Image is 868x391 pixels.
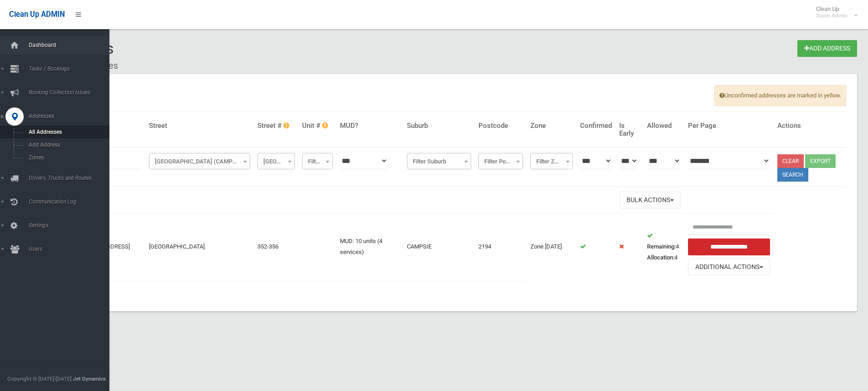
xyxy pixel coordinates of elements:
td: CAMPSIE [403,213,475,280]
span: Dashboard [26,42,116,48]
strong: Remaining: [647,243,676,250]
span: Drivers, Trucks and Routes [26,175,116,181]
h4: Street [149,122,251,130]
span: Beamish Street (CAMPSIE) [149,153,251,169]
span: Addresses [26,113,116,119]
td: [GEOGRAPHIC_DATA] [145,213,254,280]
h4: Suburb [407,122,472,130]
button: Bulk Actions [620,192,681,208]
button: Search [777,168,808,182]
span: Communication Log [26,198,116,205]
button: Export [805,154,836,168]
span: Tasks / Bookings [26,66,116,72]
a: Add Address [797,40,857,57]
h4: Confirmed [580,122,612,130]
span: Filter Suburb [409,155,469,168]
span: Add Address [26,142,108,148]
span: Filter Unit # [302,153,333,169]
h4: MUD? [340,122,399,130]
h4: Zone [530,122,572,130]
td: Zone [DATE] [527,213,576,280]
span: Clean Up [812,5,857,19]
span: All Addresses [26,129,108,135]
h4: Actions [777,122,842,130]
strong: Jet Dynamics [73,376,106,382]
small: Super Admin [816,12,847,19]
span: Filter Unit # [304,155,330,168]
button: Additional Actions [688,259,770,275]
td: 2194 [475,213,527,280]
h4: Is Early [619,122,640,137]
span: Filter Street # [257,153,295,169]
span: Filter Postcode [481,155,521,168]
td: 352-356 [254,213,298,280]
span: Filter Zone [530,153,572,169]
span: Beamish Street (CAMPSIE) [151,155,248,168]
span: Copyright © [DATE]-[DATE] [7,376,72,382]
span: Unconfirmed addresses are marked in yellow. [714,85,846,106]
a: Clear [777,154,804,168]
h4: Street # [257,122,295,130]
span: Zones [26,154,108,161]
h4: Allowed [647,122,681,130]
span: Clean Up ADMIN [9,10,65,19]
h4: Per Page [688,122,770,130]
span: Filter Zone [533,155,570,168]
span: Filter Street # [260,155,293,168]
span: Users [26,246,116,252]
span: Filter Suburb [407,153,472,169]
td: MUD: 10 units (4 services) [336,213,403,280]
span: Filter Postcode [478,153,523,169]
span: Booking Collection Issues [26,89,116,96]
span: Settings [26,222,116,229]
h4: Postcode [478,122,523,130]
strong: Allocation: [647,254,674,261]
h4: Address [77,122,142,130]
h4: Unit # [302,122,333,130]
td: 4 4 [643,213,684,280]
